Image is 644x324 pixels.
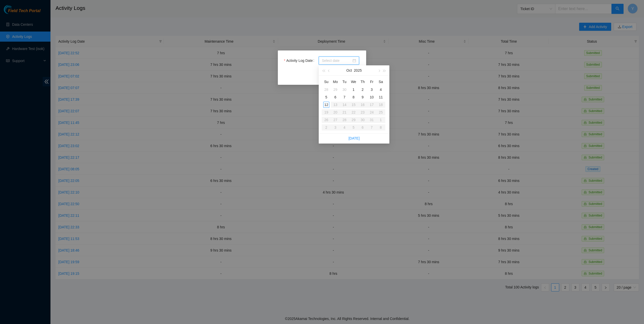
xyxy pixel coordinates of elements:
div: 3 [369,87,375,93]
td: 2025-10-08 [349,93,358,101]
th: We [349,78,358,86]
td: 2025-10-04 [376,86,385,93]
td: 2025-10-12 [322,101,331,109]
div: 4 [378,87,384,93]
td: 2025-10-07 [340,93,349,101]
div: 12 [323,102,329,108]
th: Mo [331,78,340,86]
td: 2025-09-28 [322,86,331,93]
div: 30 [341,87,347,93]
div: 2 [360,87,366,93]
div: 7 [341,94,347,100]
div: 29 [332,87,338,93]
td: 2025-10-01 [349,86,358,93]
label: Activity Log Date [284,57,316,65]
th: Sa [376,78,385,86]
td: 2025-10-09 [358,93,367,101]
div: 8 [351,94,357,100]
td: 2025-09-30 [340,86,349,93]
td: 2025-10-11 [376,93,385,101]
div: 1 [351,87,357,93]
th: Th [358,78,367,86]
div: 6 [332,94,338,100]
td: 2025-09-29 [331,86,340,93]
button: Oct [346,65,352,75]
div: 28 [323,87,329,93]
div: 10 [369,94,375,100]
td: 2025-10-03 [367,86,376,93]
div: 5 [323,94,329,100]
th: Tu [340,78,349,86]
td: 2025-10-02 [358,86,367,93]
a: [DATE] [348,136,360,140]
td: 2025-10-10 [367,93,376,101]
button: 2025 [354,65,362,75]
td: 2025-10-05 [322,93,331,101]
td: 2025-10-06 [331,93,340,101]
th: Su [322,78,331,86]
input: Activity Log Date [322,58,352,63]
th: Fr [367,78,376,86]
div: 9 [360,94,366,100]
div: 11 [378,94,384,100]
